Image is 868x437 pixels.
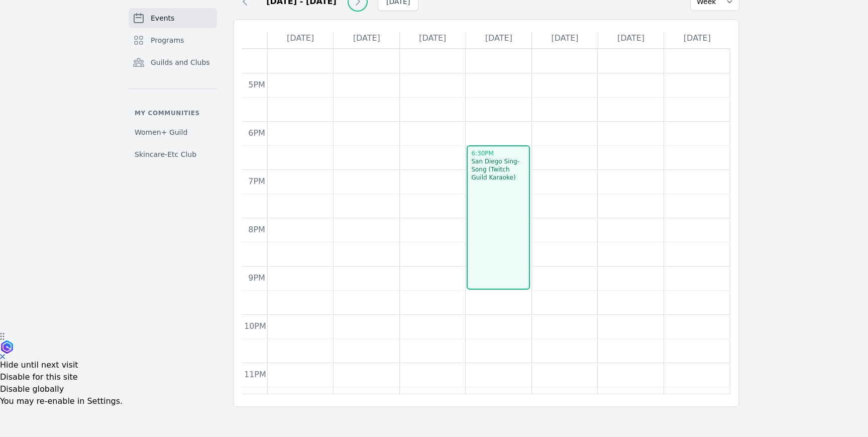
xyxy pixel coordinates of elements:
a: Events [129,8,217,28]
span: Programs [151,35,184,45]
span: Events [151,13,174,23]
span: [DATE] [485,33,512,43]
span: 11pm [244,370,266,379]
span: Women+ Guild [135,127,187,137]
span: 9pm [248,273,265,283]
a: Skincare-Etc Club [129,145,217,163]
span: [DATE] [684,33,711,43]
span: 6:30pm [471,150,494,157]
span: [DATE] [353,33,380,43]
p: My communities [129,109,217,117]
span: [DATE] [287,33,314,43]
span: Guilds and Clubs [151,57,210,67]
a: Guilds and Clubs [129,52,217,72]
span: Skincare-Etc Club [135,149,196,159]
span: 7pm [248,177,265,186]
span: 10pm [244,321,266,331]
nav: Sidebar [129,8,217,163]
span: 8pm [248,225,265,234]
span: [DATE] [551,33,578,43]
a: Programs [129,30,217,50]
span: 6pm [248,128,265,138]
span: 5pm [248,80,265,90]
div: San Diego Sing-Song (Twitch Guild Karaoke) [471,157,525,182]
span: [DATE] [419,33,446,43]
a: Women+ Guild [129,123,217,141]
span: [DATE] [617,33,644,43]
